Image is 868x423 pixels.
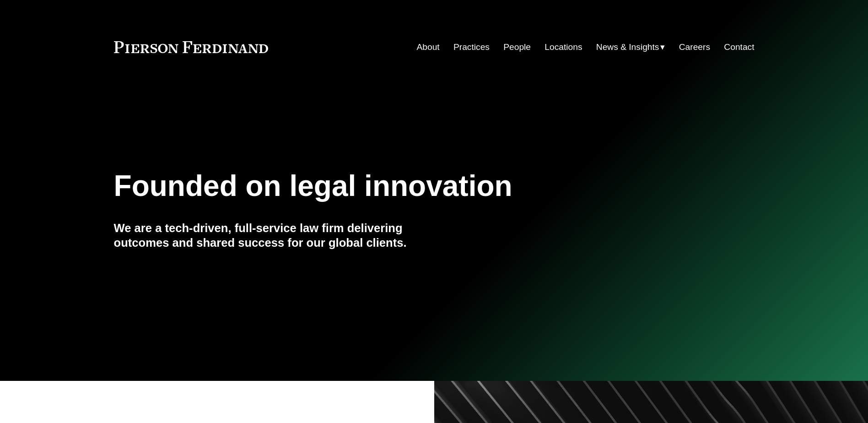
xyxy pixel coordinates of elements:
a: About [417,38,440,56]
a: folder dropdown [596,38,665,56]
a: Practices [453,38,490,56]
h4: We are a tech-driven, full-service law firm delivering outcomes and shared success for our global... [114,221,434,250]
h1: Founded on legal innovation [114,169,648,203]
a: People [503,38,531,56]
span: News & Insights [596,39,659,55]
a: Contact [724,38,754,56]
a: Careers [679,38,710,56]
a: Locations [545,38,582,56]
